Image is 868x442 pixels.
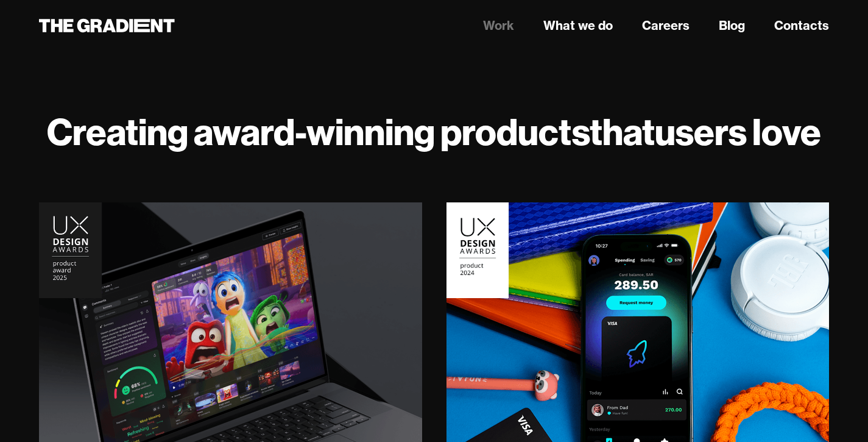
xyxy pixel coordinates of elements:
[642,16,690,35] a: Careers
[543,16,613,35] a: What we do
[719,16,745,35] a: Blog
[774,16,829,35] a: Contacts
[590,109,655,155] strong: that
[39,110,829,154] h1: Creating award-winning products users love
[483,16,514,35] a: Work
